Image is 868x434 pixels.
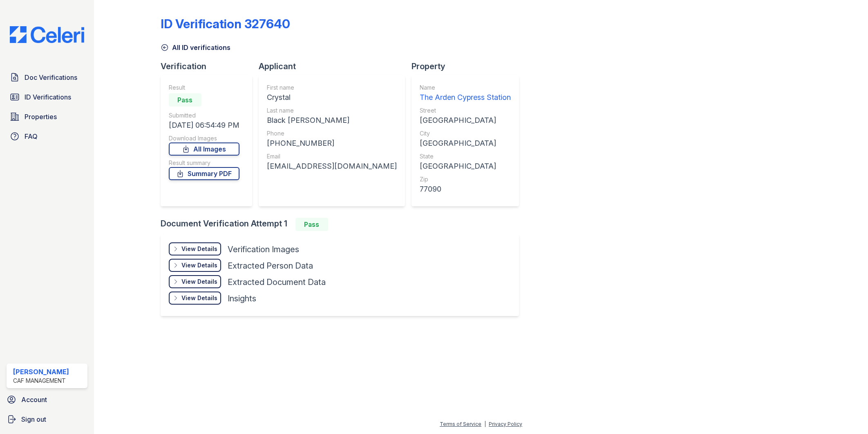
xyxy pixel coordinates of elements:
span: ID Verifications [25,92,71,102]
span: Properties [25,112,57,122]
div: Verification Images [228,244,299,255]
div: | [484,421,486,427]
div: Applicant [259,61,412,72]
span: FAQ [25,131,38,141]
div: [GEOGRAPHIC_DATA] [420,115,511,126]
a: Properties [7,108,87,125]
div: View Details [181,278,217,286]
div: Property [412,61,526,72]
div: [GEOGRAPHIC_DATA] [420,160,511,172]
div: Submitted [169,111,239,120]
div: Result summary [169,159,239,167]
div: [GEOGRAPHIC_DATA] [420,138,511,149]
div: CAF Management [13,377,69,385]
div: [EMAIL_ADDRESS][DOMAIN_NAME] [267,160,397,172]
div: View Details [181,261,217,269]
a: Sign out [3,411,91,427]
a: ID Verifications [7,89,87,105]
div: Street [420,106,511,115]
div: Email [267,152,397,160]
div: Extracted Person Data [228,260,313,271]
div: Extracted Document Data [228,276,326,288]
a: Doc Verifications [7,69,87,86]
a: Privacy Policy [489,421,522,427]
div: Verification [161,61,259,72]
div: Black [PERSON_NAME] [267,115,397,126]
div: State [420,152,511,160]
div: Name [420,84,511,92]
div: ID Verification 327640 [161,16,290,31]
img: CE_Logo_Blue-a8612792a0a2168367f1c8372b55b34899dd931a85d93a1a3d3e32e68fde9ad4.png [3,26,91,43]
div: Pass [295,218,328,231]
div: Insights [228,293,256,304]
div: Zip [420,175,511,183]
div: View Details [181,294,217,302]
div: City [420,129,511,138]
div: View Details [181,245,217,253]
div: Document Verification Attempt 1 [161,218,526,231]
a: FAQ [7,128,87,145]
a: All ID verifications [161,43,230,52]
div: [PERSON_NAME] [13,367,69,377]
span: Doc Verifications [25,72,77,82]
a: All Images [169,142,239,156]
a: Name The Arden Cypress Station [420,84,511,103]
div: Phone [267,129,397,138]
span: Account [21,395,47,405]
div: Result [169,84,239,92]
div: Last name [267,106,397,115]
a: Summary PDF [169,167,239,180]
a: Terms of Service [440,421,481,427]
span: Sign out [21,414,46,424]
div: Download Images [169,134,239,142]
div: 77090 [420,183,511,195]
div: Crystal [267,92,397,103]
a: Account [3,391,91,408]
div: First name [267,84,397,92]
div: [DATE] 06:54:49 PM [169,120,239,131]
div: The Arden Cypress Station [420,92,511,103]
div: Pass [169,93,201,106]
div: [PHONE_NUMBER] [267,138,397,149]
